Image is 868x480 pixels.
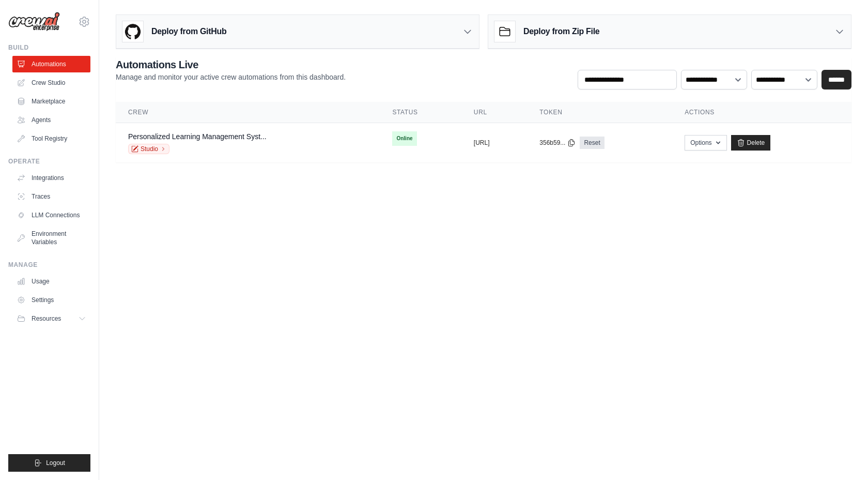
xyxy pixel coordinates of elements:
[12,170,90,186] a: Integrations
[380,102,461,123] th: Status
[46,459,65,467] span: Logout
[12,93,90,110] a: Marketplace
[8,261,90,269] div: Manage
[12,207,90,223] a: LLM Connections
[12,112,90,128] a: Agents
[12,188,90,205] a: Traces
[12,292,90,308] a: Settings
[128,132,267,141] a: Personalized Learning Management Syst...
[122,21,143,42] img: GitHub Logo
[8,454,90,472] button: Logout
[12,56,90,72] a: Automations
[8,12,60,32] img: Logo
[12,74,90,91] a: Crew Studio
[12,130,90,147] a: Tool Registry
[685,135,726,151] button: Options
[116,57,346,72] h2: Automations Live
[580,137,604,149] a: Reset
[527,102,672,123] th: Token
[392,131,416,146] span: Online
[12,226,90,250] a: Environment Variables
[8,157,90,166] div: Operate
[8,43,90,52] div: Build
[151,25,226,38] h3: Deploy from GitHub
[32,314,61,323] span: Resources
[523,25,599,38] h3: Deploy from Zip File
[461,102,527,123] th: URL
[12,273,90,290] a: Usage
[116,102,380,123] th: Crew
[672,102,851,123] th: Actions
[539,139,576,147] button: 356b59...
[12,310,90,327] button: Resources
[128,144,169,154] a: Studio
[116,72,346,82] p: Manage and monitor your active crew automations from this dashboard.
[731,135,771,151] a: Delete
